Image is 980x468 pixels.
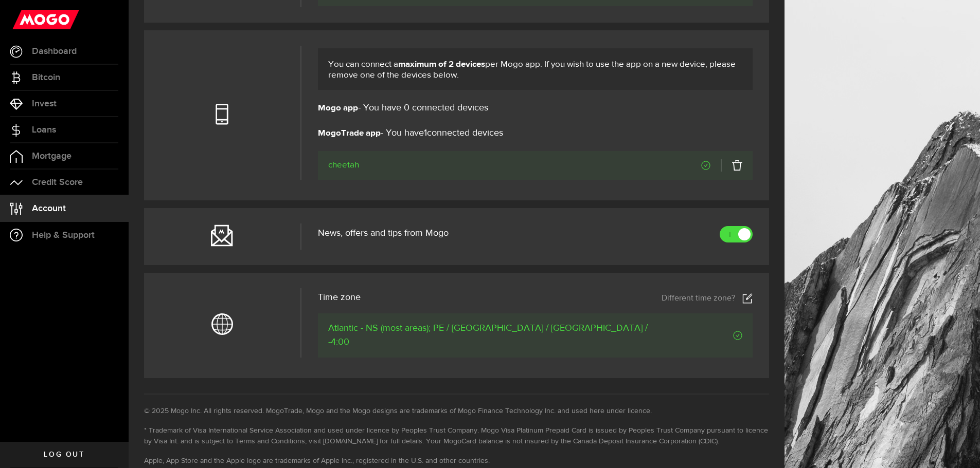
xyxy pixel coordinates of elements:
[32,73,60,82] span: Bitcoin
[721,159,742,172] a: Delete
[144,406,769,417] li: © 2025 Mogo Inc. All rights reserved. MogoTrade, Mogo and the Mogo designs are trademarks of Mogo...
[660,331,742,340] span: Verified
[32,99,57,108] span: Invest
[144,456,769,466] li: Apple, App Store and the Apple logo are trademarks of Apple Inc., registered in the U.S. and othe...
[8,4,39,35] button: Open LiveChat chat widget
[32,47,77,56] span: Dashboard
[328,322,660,349] span: Atlantic - NS (most areas); PE / [GEOGRAPHIC_DATA] / [GEOGRAPHIC_DATA] / -4:00
[318,127,503,140] span: - You have connected devices
[144,425,769,447] li: * Trademark of Visa International Service Association and used under licence by Peoples Trust Com...
[318,129,381,138] b: MogoTrade app
[32,152,72,161] span: Mortgage
[32,178,83,187] span: Credit Score
[398,60,485,69] b: maximum of 2 devices
[318,48,753,90] div: You can connect a per Mogo app. If you wish to use the app on a new device, please remove one of ...
[318,229,449,238] span: News, offers and tips from Mogo
[318,102,488,115] span: - You have 0 connected devices
[32,231,95,240] span: Help & Support
[318,104,358,113] b: Mogo app
[32,125,56,135] span: Loans
[662,293,753,304] a: Different time zone?
[424,128,427,138] span: 1
[328,159,359,172] span: cheetah
[318,293,361,302] span: Time zone
[701,161,710,170] span: Verified
[32,204,66,213] span: Account
[44,451,84,458] span: Log out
